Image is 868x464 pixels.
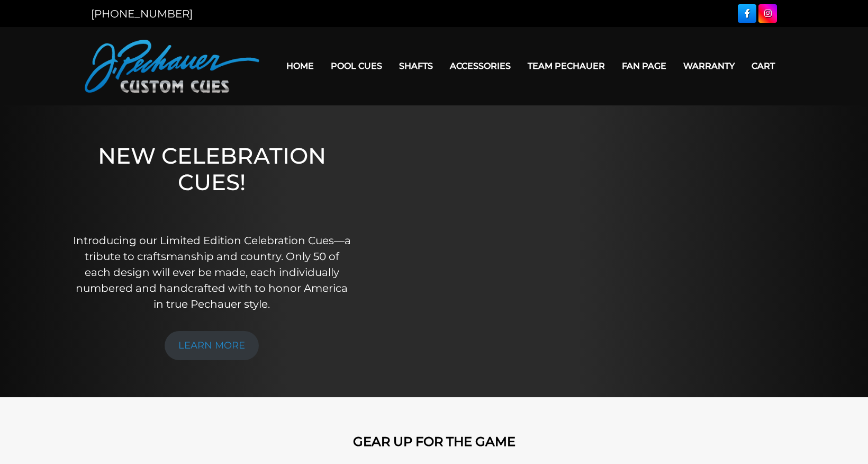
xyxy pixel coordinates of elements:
[165,331,259,360] a: LEARN MORE
[353,434,516,449] strong: GEAR UP FOR THE GAME
[743,52,783,79] a: Cart
[675,52,743,79] a: Warranty
[70,233,353,312] p: Introducing our Limited Edition Celebration Cues—a tribute to craftsmanship and country. Only 50 ...
[278,52,322,79] a: Home
[322,52,391,79] a: Pool Cues
[91,7,193,20] a: [PHONE_NUMBER]
[613,52,675,79] a: Fan Page
[391,52,441,79] a: Shafts
[441,52,519,79] a: Accessories
[85,40,259,93] img: Pechauer Custom Cues
[519,52,613,79] a: Team Pechauer
[70,142,353,218] h1: NEW CELEBRATION CUES!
